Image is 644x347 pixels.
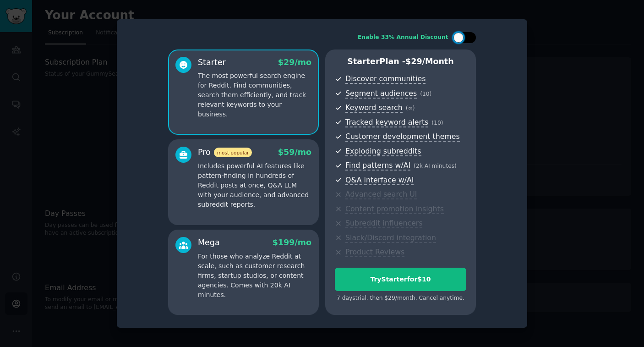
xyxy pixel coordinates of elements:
p: The most powerful search engine for Reddit. Find communities, search them efficiently, and track ... [198,71,311,119]
span: Exploding subreddits [345,147,421,156]
p: Includes powerful AI features like pattern-finding in hundreds of Reddit posts at once, Q&A LLM w... [198,161,311,209]
div: Mega [198,237,220,248]
span: Q&A interface w/AI [345,176,414,185]
span: Slack/Discord integration [345,233,436,243]
span: Segment audiences [345,89,417,99]
div: Pro [198,147,252,158]
span: Tracked keyword alerts [345,118,428,127]
span: Subreddit influencers [345,219,422,228]
span: Keyword search [345,103,403,113]
span: Find patterns w/AI [345,161,410,171]
span: $ 59 /mo [278,148,311,157]
div: Starter [198,57,226,68]
span: ( 10 ) [420,91,431,97]
span: Discover communities [345,74,426,84]
span: most popular [214,148,252,157]
p: Starter Plan - [335,56,466,67]
div: Enable 33% Annual Discount [358,33,448,42]
span: Product Reviews [345,248,404,257]
p: For those who analyze Reddit at scale, such as customer research firms, startup studios, or conte... [198,252,311,300]
span: ( ∞ ) [406,105,415,111]
span: $ 199 /mo [273,238,311,247]
span: $ 29 /month [405,57,454,66]
span: Advanced search UI [345,190,417,199]
div: Try Starter for $10 [335,275,466,284]
span: ( 2k AI minutes ) [414,163,457,169]
span: Content promotion insights [345,204,444,214]
button: TryStarterfor$10 [335,268,466,291]
span: Customer development themes [345,132,460,142]
div: 7 days trial, then $ 29 /month . Cancel anytime. [335,294,466,303]
span: $ 29 /mo [278,58,311,67]
span: ( 10 ) [431,120,443,126]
